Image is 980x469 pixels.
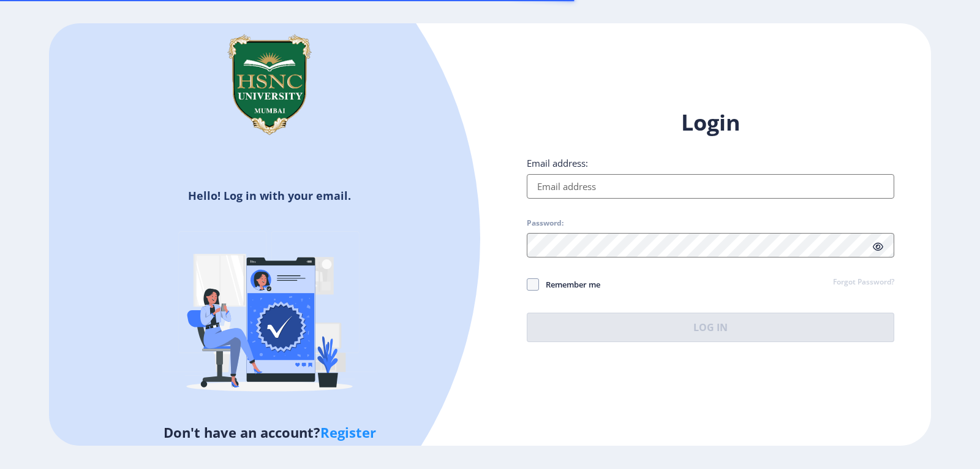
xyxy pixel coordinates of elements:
h5: Don't have an account? [58,422,481,442]
a: Forgot Password? [833,277,894,288]
img: hsnc.png [208,23,331,146]
a: Register [320,423,376,441]
button: Log In [527,313,894,342]
label: Email address: [527,157,588,169]
label: Password: [527,218,563,228]
span: Remember me [539,277,600,292]
img: Verified-rafiki.svg [162,208,377,422]
input: Email address [527,174,894,199]
h1: Login [527,108,894,137]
